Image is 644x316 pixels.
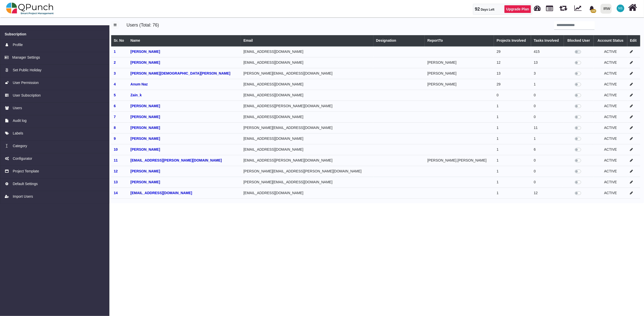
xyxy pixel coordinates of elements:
span: Users [13,105,22,111]
a: NS [614,0,627,16]
td: [EMAIL_ADDRESS][DOMAIN_NAME] [241,111,373,122]
td: [EMAIL_ADDRESS][DOMAIN_NAME] [241,133,373,144]
td: 1 [494,122,531,133]
b: Zain_k [130,93,141,97]
b: 5 [114,93,116,97]
td: 29 [494,79,531,90]
span: Nadeem Sheikh [617,5,624,12]
td: ACTIVE [594,111,627,122]
td: ACTIVE [594,122,627,133]
td: 11 [531,122,564,133]
td: [PERSON_NAME].[PERSON_NAME] [425,155,494,166]
th: Account Status [594,35,627,46]
td: ACTIVE [594,166,627,177]
b: Anum Naz [130,82,148,86]
td: ACTIVE [594,46,627,57]
b: 6 [114,104,116,108]
span: Labels [13,131,23,136]
b: 8 [114,126,116,130]
span: User Subscription [13,93,41,98]
b: [PERSON_NAME] [130,115,160,119]
span: Category [13,143,27,149]
i: Home [628,3,637,12]
th: Name [128,35,241,46]
span: Manager Settings [12,55,40,60]
td: ACTIVE [594,68,627,79]
b: 13 [114,180,118,184]
td: ACTIVE [594,90,627,101]
span: Import Users [13,194,33,199]
b: [PERSON_NAME] [130,137,160,141]
div: IRW [604,4,610,13]
div: Dynamic Report [572,0,586,17]
b: 14 [114,191,118,195]
td: 1 [494,198,531,209]
td: [PERSON_NAME][EMAIL_ADDRESS][DOMAIN_NAME] [241,198,373,209]
svg: bell fill [589,6,594,11]
td: ACTIVE [594,177,627,188]
td: 415 [531,46,564,57]
b: [PERSON_NAME] [130,50,160,54]
td: 0 [531,101,564,111]
td: 1 [494,188,531,198]
span: Projects [546,3,553,11]
td: 4 [531,198,564,209]
td: 0 [531,111,564,122]
span: 100 [591,9,596,13]
td: [PERSON_NAME] [425,68,494,79]
th: Edit [627,35,640,46]
td: [EMAIL_ADDRESS][PERSON_NAME][DOMAIN_NAME] [241,155,373,166]
td: [EMAIL_ADDRESS][DOMAIN_NAME] [241,57,373,68]
span: NS [618,7,623,10]
td: [PERSON_NAME] [425,57,494,68]
td: [EMAIL_ADDRESS][PERSON_NAME][DOMAIN_NAME] [241,101,373,111]
b: [PERSON_NAME] [130,147,160,151]
td: 0 [531,166,564,177]
td: [PERSON_NAME][EMAIL_ADDRESS][PERSON_NAME][DOMAIN_NAME] [241,166,373,177]
td: 1 [494,155,531,166]
td: [EMAIL_ADDRESS][DOMAIN_NAME] [241,144,373,155]
th: Tasks Involved [531,35,564,46]
span: Days Left [481,8,494,11]
b: 4 [114,82,116,86]
b: 3 [114,71,116,75]
td: [PERSON_NAME][EMAIL_ADDRESS][DOMAIN_NAME] [241,122,373,133]
b: [PERSON_NAME][DEMOGRAPHIC_DATA][PERSON_NAME] [130,71,230,75]
b: 10 [114,147,118,151]
td: 1 [494,144,531,155]
div: Notification [587,4,596,13]
td: 0 [531,155,564,166]
b: [PERSON_NAME] [130,60,160,64]
span: Default Settings [13,181,38,187]
td: 6 [531,144,564,155]
td: 0 [531,177,564,188]
span: Configurator [13,156,32,161]
span: Dashboard [534,3,541,11]
td: 1 [494,133,531,144]
span: 92 [475,7,480,12]
td: 3 [531,68,564,79]
td: 29 [494,46,531,57]
th: Email [241,35,373,46]
td: 13 [494,68,531,79]
td: 1 [531,79,564,90]
b: [PERSON_NAME] [130,180,160,184]
td: ACTIVE [594,144,627,155]
b: [PERSON_NAME] [130,104,160,108]
b: 12 [114,169,118,173]
td: 0 [494,90,531,101]
th: Designation [373,35,425,46]
td: [EMAIL_ADDRESS][DOMAIN_NAME] [241,90,373,101]
td: ACTIVE [594,101,627,111]
td: 13 [531,57,564,68]
h5: Users (Total: 76) [127,21,378,28]
td: [EMAIL_ADDRESS][DOMAIN_NAME] [241,188,373,198]
td: ACTIVE [594,79,627,90]
b: [EMAIL_ADDRESS][PERSON_NAME][DOMAIN_NAME] [130,158,222,162]
img: qpunch-sp.fa6292f.png [6,1,54,16]
span: Releases [559,3,567,11]
b: 11 [114,158,118,162]
td: [EMAIL_ADDRESS][DOMAIN_NAME] [241,46,373,57]
td: [PERSON_NAME][EMAIL_ADDRESS][DOMAIN_NAME] [241,68,373,79]
td: [PERSON_NAME] [425,79,494,90]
